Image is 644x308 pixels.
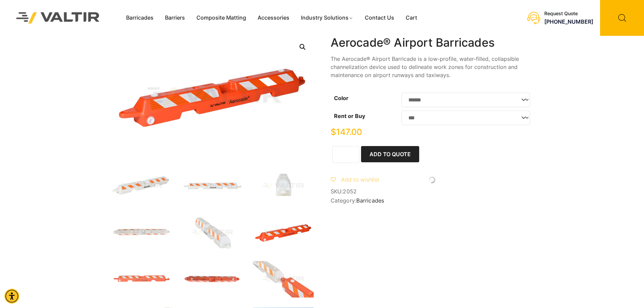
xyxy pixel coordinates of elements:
[252,13,295,23] a: Accessories
[4,289,19,304] div: Accessibility Menu
[111,214,172,251] img: text, letter
[544,18,593,25] a: call (888) 496-3625
[182,261,243,298] img: An orange traffic barrier with white reflective stripes, designed for road safety and visibility.
[361,146,419,162] button: Add to Quote
[400,13,423,23] a: Cart
[253,214,314,251] img: An orange traffic barrier with reflective white stripes, designed for safety and visibility.
[111,261,172,298] img: An orange traffic barrier with reflective white stripes, labeled "Aerocade," designed for safety ...
[343,188,357,195] span: 2052
[296,41,309,53] a: Open this option
[120,13,159,23] a: Barricades
[331,188,533,195] span: SKU:
[334,113,365,119] label: Rent or Buy
[295,13,359,23] a: Industry Solutions
[7,3,109,32] img: Valtir Rentals
[182,168,243,204] img: A white safety barrier with orange reflective stripes and the brand name "Aerocade" printed on it.
[544,11,593,17] div: Request Quote
[159,13,191,23] a: Barriers
[331,127,362,137] bdi: 147.00
[331,197,533,204] span: Category:
[331,55,533,79] p: The Aerocade® Airport Barricade is a low-profile, water-filled, collapsible channelization device...
[253,261,314,298] img: Two interlocking traffic barriers, one white with orange stripes and one orange with white stripe...
[359,13,400,23] a: Contact Us
[253,168,314,204] img: A white plastic container with a spout, featuring horizontal red stripes on the side.
[182,214,243,251] img: A white traffic barrier with orange and white reflective stripes, designed for road safety and de...
[191,13,252,23] a: Composite Matting
[356,197,384,204] a: Barricades
[331,36,533,50] h1: Aerocade® Airport Barricades
[111,168,172,204] img: Aerocade_Nat_3Q-1.jpg
[331,127,336,137] span: $
[334,95,349,101] label: Color
[332,146,359,163] input: Product quantity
